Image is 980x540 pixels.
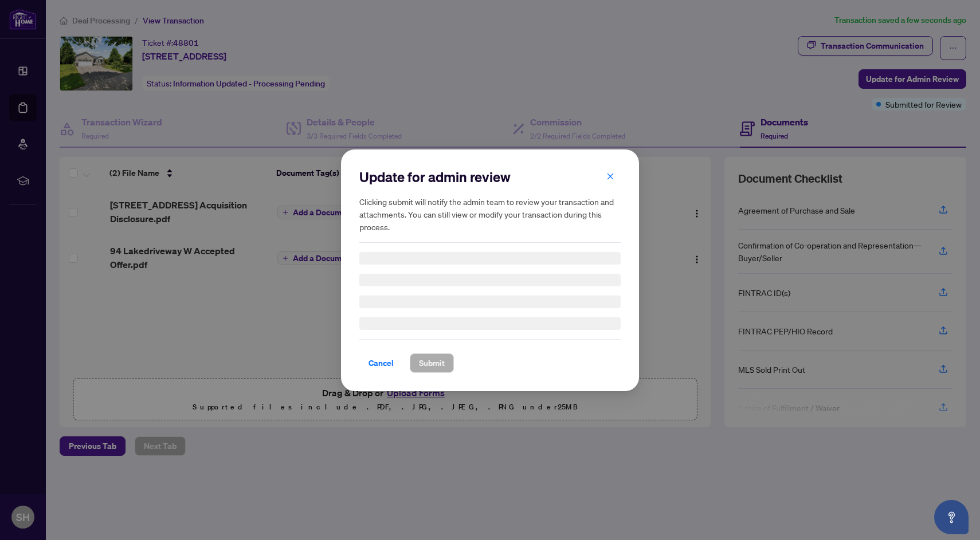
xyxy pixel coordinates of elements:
[934,500,969,534] button: Open asap
[369,354,394,372] span: Cancel
[410,353,454,373] button: Submit
[606,172,614,180] span: close
[359,195,621,233] h5: Clicking submit will notify the admin team to review your transaction and attachments. You can st...
[359,353,403,373] button: Cancel
[359,168,621,186] h2: Update for admin review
